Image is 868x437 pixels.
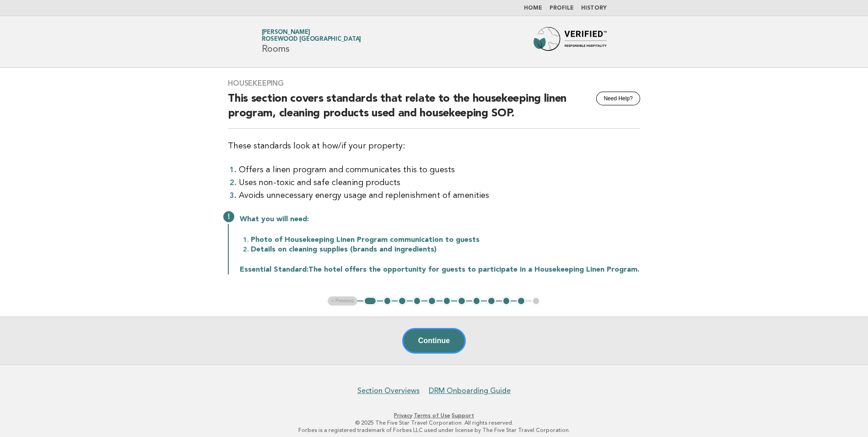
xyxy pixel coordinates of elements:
button: 9 [487,296,496,306]
a: Home [524,5,542,11]
a: Profile [550,5,574,11]
button: 8 [472,296,481,306]
a: History [581,5,607,11]
button: 7 [457,296,466,306]
button: 1 [363,296,377,306]
button: 3 [398,296,407,306]
li: Photo of Housekeeping Linen Program communication to guests [251,235,640,245]
h2: This section covers standards that relate to the housekeeping linen program, cleaning products us... [228,92,640,129]
button: 5 [427,296,437,306]
a: Support [452,412,474,419]
button: Need Help? [596,92,640,105]
p: © 2025 The Five Star Travel Corporation. All rights reserved. [154,419,714,426]
button: 6 [442,296,452,306]
a: DRM Onboarding Guide [429,386,511,395]
button: 2 [383,296,392,306]
p: The hotel offers the opportunity for guests to participate in a Housekeeping Linen Program. [240,265,640,274]
li: Offers a linen program and communicates this to guests [239,164,640,176]
li: Details on cleaning supplies (brands and ingredients) [251,245,640,254]
p: · · [154,412,714,419]
a: Terms of Use [414,412,450,419]
button: 4 [413,296,422,306]
strong: Essential Standard: [240,266,308,273]
h3: Housekeeping [228,79,640,88]
li: Uses non-toxic and safe cleaning products [239,176,640,189]
a: Privacy [394,412,412,419]
button: Continue [402,328,466,354]
p: Forbes is a registered trademark of Forbes LLC used under license by The Five Star Travel Corpora... [154,426,714,434]
button: 10 [502,296,511,306]
img: Forbes Travel Guide [534,27,607,56]
a: [PERSON_NAME]Rosewood [GEOGRAPHIC_DATA] [262,29,361,42]
span: Rosewood [GEOGRAPHIC_DATA] [262,37,361,43]
a: Section Overviews [357,386,420,395]
p: These standards look at how/if your property: [228,140,640,153]
li: Avoids unnecessary energy usage and replenishment of amenities [239,189,640,202]
button: 11 [517,296,526,306]
p: What you will need: [240,215,640,224]
h1: Rooms [262,30,361,54]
